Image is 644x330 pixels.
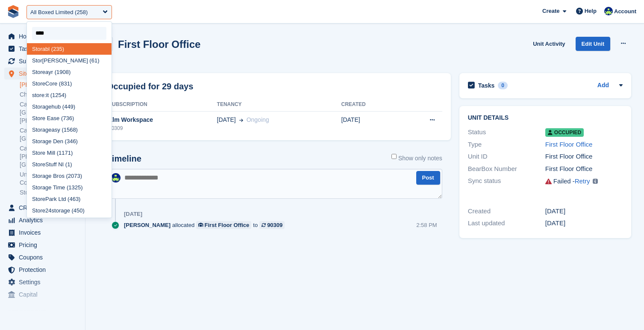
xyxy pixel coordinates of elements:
[542,7,559,15] span: Create
[545,141,593,148] a: First Floor Office
[27,89,112,101] div: e:it (1254)
[27,159,112,170] div: eStuff NI (1)
[32,115,42,121] span: Stor
[4,55,81,67] a: menu
[32,150,42,156] span: Stor
[341,111,400,137] td: [DATE]
[27,170,112,182] div: age Bros (2073)
[107,80,193,93] h2: Occupied for 29 days
[478,82,495,89] h2: Tasks
[32,103,42,110] span: Stor
[391,154,397,159] input: Show only notes
[27,112,112,124] div: e Ease (736)
[4,214,81,226] a: menu
[20,171,81,187] a: Unit 2 Wooden Containers
[20,81,81,89] a: [PERSON_NAME]
[545,128,584,137] span: Occupied
[247,116,269,123] span: Ongoing
[27,43,112,55] div: abl (235)
[107,115,217,124] div: Elm Workspace
[19,214,70,226] span: Analytics
[27,147,112,159] div: e Mill (1171)
[27,101,112,112] div: agehub (449)
[124,221,289,229] div: allocated to
[4,239,81,251] a: menu
[32,173,42,179] span: Stor
[4,43,81,55] a: menu
[4,289,81,301] a: menu
[4,251,81,263] a: menu
[27,136,112,147] div: age Den (346)
[32,69,42,75] span: Stor
[267,221,282,229] div: 90309
[19,251,70,263] span: Coupons
[217,115,236,124] span: [DATE]
[32,138,42,144] span: Stor
[19,289,70,301] span: Capital
[545,206,623,216] div: [DATE]
[498,82,508,89] div: 0
[614,7,636,16] span: Account
[107,154,141,164] h2: Timeline
[585,7,597,15] span: Help
[27,66,112,78] div: eayr (1908)
[416,171,440,185] button: Post
[341,98,400,112] th: Created
[32,46,42,52] span: Stor
[553,177,571,186] div: Failed
[468,140,545,150] div: Type
[52,207,61,214] span: stor
[20,100,81,125] a: Calne-Unit 2, [GEOGRAPHIC_DATA][PERSON_NAME]
[19,202,70,214] span: CRM
[118,38,200,50] h2: First Floor Office
[4,227,81,239] a: menu
[19,68,70,80] span: Sites
[124,211,142,218] div: [DATE]
[196,221,251,229] a: First Floor Office
[416,221,437,229] div: 2:58 PM
[32,196,42,202] span: Stor
[468,115,623,121] h2: Unit details
[20,91,81,99] a: Chippenham-Bath Rd
[545,164,623,174] div: First Floor Office
[575,177,590,185] a: Retry
[576,37,610,51] a: Edit Unit
[4,30,81,42] a: menu
[4,202,81,214] a: menu
[217,98,341,112] th: Tenancy
[107,98,217,112] th: Subscription
[32,127,42,133] span: Stor
[19,43,70,55] span: Tasks
[32,161,42,168] span: Stor
[7,5,20,18] img: stora-icon-8386f47178a22dfd0bd8f6a31ec36ba5ce8667c1dd55bd0f319d3a0aa187defe.svg
[19,239,70,251] span: Pricing
[19,227,70,239] span: Invoices
[468,152,545,162] div: Unit ID
[19,30,70,42] span: Home
[545,218,623,228] div: [DATE]
[111,173,121,183] img: Ciara Topping
[27,55,112,66] div: [PERSON_NAME] (61)
[545,152,623,162] div: First Floor Office
[20,144,81,169] a: Calne -[PERSON_NAME][GEOGRAPHIC_DATA]
[593,179,598,184] img: icon-info-grey-7440780725fd019a000dd9b08b2336e03edf1995a4989e88bcd33f0948082b44.svg
[32,184,42,191] span: Stor
[573,177,590,186] span: -
[20,189,81,197] a: Storage By The Box
[19,55,70,67] span: Subscriptions
[468,206,545,216] div: Created
[27,78,112,89] div: eCore (831)
[597,81,609,91] a: Add
[4,276,81,288] a: menu
[27,205,112,216] div: e24 age (450)
[32,57,42,64] span: Stor
[604,7,613,15] img: Ciara Topping
[468,218,545,228] div: Last updated
[468,127,545,137] div: Status
[27,124,112,136] div: ageasy (1568)
[4,264,81,276] a: menu
[20,127,81,143] a: Calne-[GEOGRAPHIC_DATA]
[19,264,70,276] span: Protection
[107,124,217,132] div: 90309
[8,308,85,316] span: Storefront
